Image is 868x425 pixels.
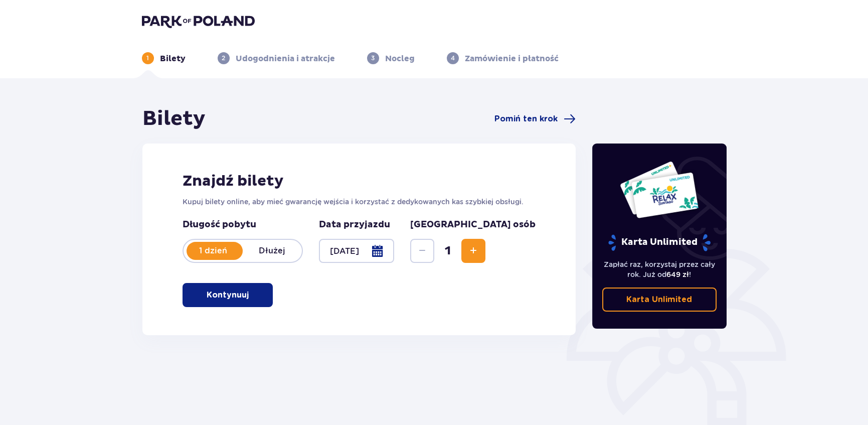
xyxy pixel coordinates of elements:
button: Kontynuuj [183,283,273,307]
p: Bilety [160,53,186,64]
button: Increase [461,239,485,263]
p: Zapłać raz, korzystaj przez cały rok. Już od ! [602,259,717,279]
h2: Znajdź bilety [183,172,536,191]
button: Decrease [410,239,434,263]
p: 3 [371,54,375,63]
p: Dłużej [243,245,302,256]
a: Pomiń ten krok [494,113,576,125]
span: 1 [436,243,459,258]
p: 1 [146,54,149,63]
img: Park of Poland logo [142,14,255,28]
p: Karta Unlimited [607,234,712,251]
p: Kupuj bilety online, aby mieć gwarancję wejścia i korzystać z dedykowanych kas szybkiej obsługi. [183,197,536,207]
p: Nocleg [385,53,415,64]
p: Data przyjazdu [319,219,390,231]
p: Kontynuuj [207,290,249,301]
p: Długość pobytu [183,219,303,231]
h1: Bilety [142,106,206,131]
p: 4 [451,54,455,63]
a: Karta Unlimited [602,288,717,312]
p: Udogodnienia i atrakcje [236,53,335,64]
p: 1 dzień [184,245,243,256]
span: Pomiń ten krok [494,113,558,124]
p: Zamówienie i płatność [465,53,559,64]
span: 649 zł [666,270,689,278]
p: Karta Unlimited [626,294,692,305]
p: [GEOGRAPHIC_DATA] osób [410,219,536,231]
p: 2 [222,54,225,63]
